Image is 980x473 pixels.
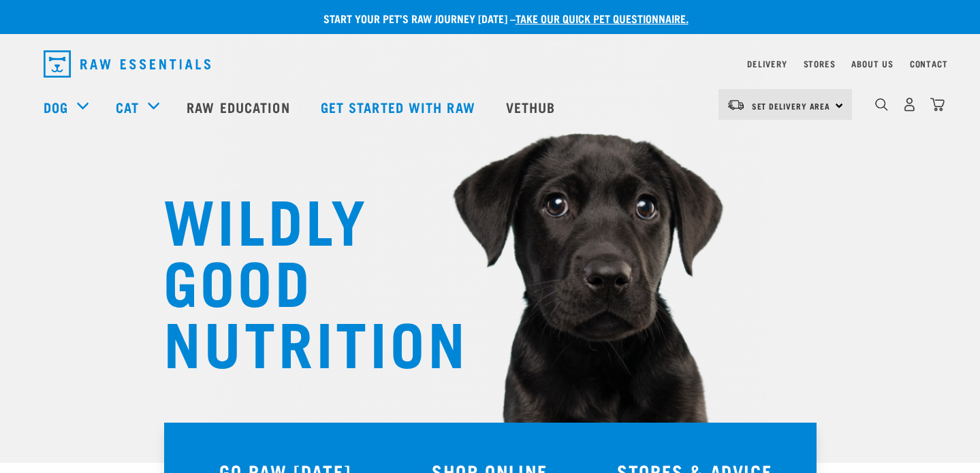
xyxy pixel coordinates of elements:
[902,97,917,112] img: user.png
[747,61,787,66] a: Delivery
[307,80,492,134] a: Get started with Raw
[44,50,210,78] img: Raw Essentials Logo
[33,45,948,83] nav: dropdown navigation
[44,97,68,117] a: Dog
[851,61,893,66] a: About Us
[516,15,689,21] a: take our quick pet questionnaire.
[727,99,745,111] img: van-moving.png
[930,97,945,112] img: home-icon@2x.png
[116,97,139,117] a: Cat
[492,80,573,134] a: Vethub
[163,187,436,371] h1: WILDLY GOOD NUTRITION
[910,61,948,66] a: Contact
[875,98,888,111] img: home-icon-1@2x.png
[752,103,831,108] span: Set Delivery Area
[173,80,306,134] a: Raw Education
[804,61,836,66] a: Stores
